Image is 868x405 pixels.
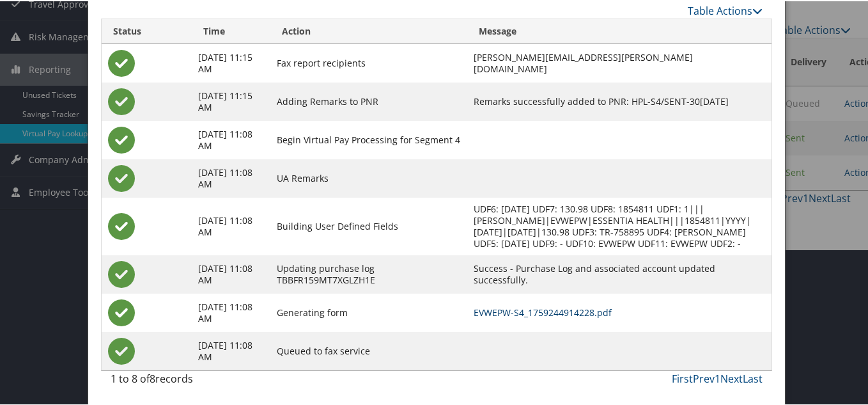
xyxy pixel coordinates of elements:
[467,81,772,120] td: Remarks successfully added to PNR: HPL-S4/SENT-30[DATE]
[192,331,271,369] td: [DATE] 11:08 AM
[192,254,271,292] td: [DATE] 11:08 AM
[743,370,763,385] a: Last
[270,158,467,196] td: UA Remarks
[192,18,271,43] th: Time: activate to sort column ascending
[467,43,772,81] td: [PERSON_NAME][EMAIL_ADDRESS][PERSON_NAME][DOMAIN_NAME]
[474,305,612,317] a: EVWEPW-S4_1759244914228.pdf
[192,292,271,331] td: [DATE] 11:08 AM
[102,18,192,43] th: Status: activate to sort column ascending
[688,3,763,17] a: Table Actions
[192,43,271,81] td: [DATE] 11:15 AM
[467,196,772,254] td: UDF6: [DATE] UDF7: 130.98 UDF8: 1854811 UDF1: 1|||[PERSON_NAME]|EVWEPW|ESSENTIA HEALTH|||1854811|...
[270,18,467,43] th: Action: activate to sort column ascending
[693,370,715,385] a: Prev
[270,292,467,331] td: Generating form
[270,43,467,81] td: Fax report recipients
[270,120,467,158] td: Begin Virtual Pay Processing for Segment 4
[192,120,271,158] td: [DATE] 11:08 AM
[467,18,772,43] th: Message: activate to sort column ascending
[672,370,693,385] a: First
[467,254,772,292] td: Success - Purchase Log and associated account updated successfully.
[192,158,271,196] td: [DATE] 11:08 AM
[720,370,743,385] a: Next
[270,196,467,254] td: Building User Defined Fields
[270,331,467,369] td: Queued to fax service
[270,81,467,120] td: Adding Remarks to PNR
[150,370,155,385] span: 8
[192,196,271,254] td: [DATE] 11:08 AM
[111,370,260,392] div: 1 to 8 of records
[192,81,271,120] td: [DATE] 11:15 AM
[270,254,467,292] td: Updating purchase log TBBFR159MT7XGLZH1E
[715,370,720,385] a: 1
